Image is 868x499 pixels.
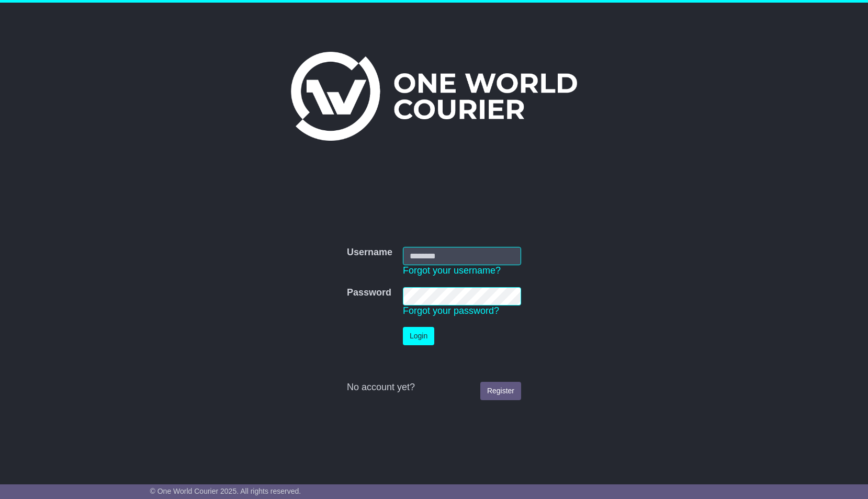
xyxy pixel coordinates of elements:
[403,327,434,345] button: Login
[150,487,301,495] span: © One World Courier 2025. All rights reserved.
[347,382,521,393] div: No account yet?
[403,305,499,316] a: Forgot your password?
[480,382,521,400] a: Register
[347,247,392,258] label: Username
[403,265,501,276] a: Forgot your username?
[347,287,391,299] label: Password
[291,52,577,141] img: One World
